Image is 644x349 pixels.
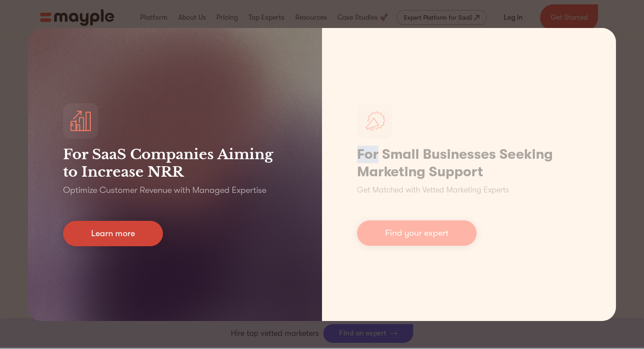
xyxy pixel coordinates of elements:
a: Find your expert [357,220,477,246]
a: Learn more [63,221,163,246]
p: Get Matched with Vetted Marketing Experts [357,184,509,196]
h1: For Small Businesses Seeking Marketing Support [357,146,581,181]
p: Optimize Customer Revenue with Managed Expertise [63,184,266,196]
h3: For SaaS Companies Aiming to Increase NRR [63,146,287,181]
